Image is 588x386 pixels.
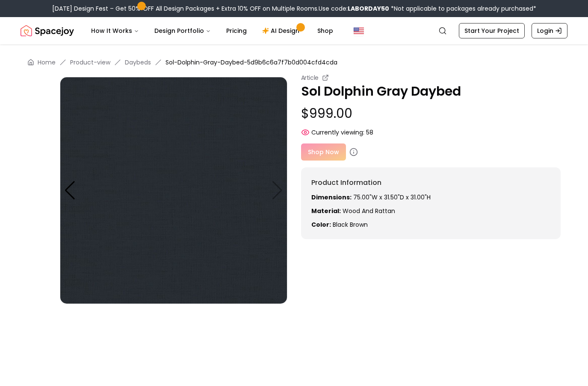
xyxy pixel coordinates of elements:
[366,128,373,137] span: 58
[310,22,340,39] a: Shop
[38,58,56,67] a: Home
[165,58,337,67] span: Sol-Dolphin-Gray-Daybed-5d9b6c6a7f7b0d004cfd4cda
[311,178,551,188] h6: Product Information
[311,128,364,137] span: Currently viewing:
[348,4,389,13] b: LABORDAY50
[21,22,74,39] img: Spacejoy Logo
[60,77,287,304] img: https://storage.googleapis.com/spacejoy-main/assets/5d9b6c6a7f7b0d004cfd4cda/product_12_5924143en03c
[311,207,341,215] strong: Material:
[70,58,110,67] a: Product-view
[343,207,395,215] span: Wood and Rattan
[125,58,151,67] a: Daybeds
[354,26,364,36] img: United States
[21,17,567,44] nav: Global
[27,58,561,67] nav: breadcrumb
[311,193,551,202] p: 75.00"W x 31.50"D x 31.00"H
[219,22,254,39] a: Pricing
[21,22,74,39] a: Spacejoy
[532,23,567,38] a: Login
[311,193,352,202] strong: Dimensions:
[148,22,218,39] button: Design Portfolio
[389,4,536,13] span: *Not applicable to packages already purchased*
[84,22,146,39] button: How It Works
[301,106,561,121] p: $999.00
[301,84,561,99] p: Sol Dolphin Gray Daybed
[255,22,309,39] a: AI Design
[319,4,389,13] span: Use code:
[311,220,331,229] strong: Color:
[84,22,340,39] nav: Main
[333,220,368,229] span: black brown
[459,23,525,38] a: Start Your Project
[301,73,319,82] small: Article
[52,4,536,13] div: [DATE] Design Fest – Get 50% OFF All Design Packages + Extra 10% OFF on Multiple Rooms.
